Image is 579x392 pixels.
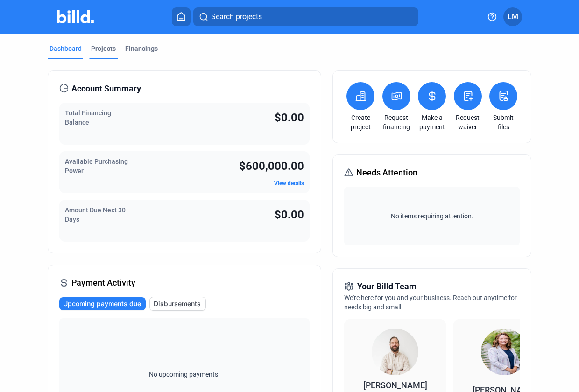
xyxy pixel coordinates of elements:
[275,208,304,221] span: $0.00
[91,44,116,53] div: Projects
[143,370,226,379] span: No upcoming payments.
[363,380,427,390] span: [PERSON_NAME]
[380,113,413,132] a: Request financing
[193,7,418,26] button: Search projects
[487,113,520,132] a: Submit files
[57,10,94,23] img: Billd Company Logo
[372,329,418,375] img: Relationship Manager
[149,297,206,311] button: Disbursements
[71,82,141,95] span: Account Summary
[154,299,201,308] span: Disbursements
[503,7,522,26] button: LM
[357,280,417,293] span: Your Billd Team
[348,211,516,221] span: No items requiring attention.
[356,166,417,179] span: Needs Attention
[59,297,146,310] button: Upcoming payments due
[239,160,304,173] span: $600,000.00
[71,276,135,289] span: Payment Activity
[125,44,158,53] div: Financings
[49,44,82,53] div: Dashboard
[211,11,262,22] span: Search projects
[508,11,518,22] span: LM
[452,113,484,132] a: Request waiver
[481,329,528,375] img: Territory Manager
[344,294,517,311] span: We're here for you and your business. Reach out anytime for needs big and small!
[65,206,126,223] span: Amount Due Next 30 Days
[416,113,448,132] a: Make a payment
[274,180,304,187] a: View details
[344,113,377,132] a: Create project
[63,299,141,308] span: Upcoming payments due
[275,111,304,124] span: $0.00
[65,109,111,126] span: Total Financing Balance
[65,158,128,175] span: Available Purchasing Power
